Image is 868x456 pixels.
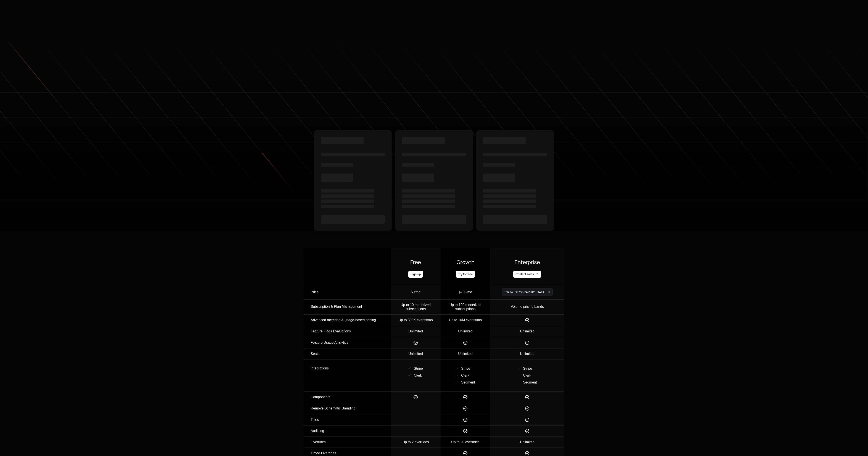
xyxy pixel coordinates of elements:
a: Try for free [456,271,475,278]
div: Up to 20 overrides [441,440,490,444]
div: Unlimited [490,329,564,333]
a: Contact sales [513,271,541,278]
div: Unlimited [490,352,564,356]
td: Trials [304,414,391,425]
td: Seats [304,348,391,359]
div: Subscription & Plan Management [311,303,390,310]
div: Unlimited [490,440,564,444]
span: Growth [456,259,474,266]
td: Components [304,392,391,403]
div: Volume pricing bands [511,303,544,310]
div: Clerk [414,373,422,378]
a: Talk to us [502,288,553,296]
a: Sign up [408,271,423,278]
div: Stripe [461,366,470,371]
div: Unlimited [391,329,440,333]
td: Advanced metering & usage-based pricing [304,315,391,326]
span: Enterprise [515,259,540,266]
div: $0/mo [411,288,420,296]
td: Audit log [304,425,391,437]
div: Segment [523,380,537,385]
div: Price [311,288,390,296]
td: Feature Usage Analytics [304,337,391,348]
div: Up to 500K events/mo [391,318,440,322]
div: Up to 10M events/mo [441,318,490,322]
div: $200/mo [459,288,472,296]
span: Up to 100 monetized subscriptions [449,303,482,311]
div: Stripe [414,366,423,371]
td: Feature Flags Evaluations [304,326,391,337]
div: Stripe [523,366,532,371]
div: Up to 2 overrides [391,440,440,444]
div: Clerk [523,373,531,378]
div: Segment [461,380,475,385]
div: Unlimited [391,352,440,356]
td: Overrides [304,437,391,448]
div: Unlimited [441,352,490,356]
div: Integrations [311,366,390,370]
div: Up to 10 monetized subscriptions [391,303,440,311]
div: Clerk [461,373,469,378]
div: Unlimited [441,329,490,333]
td: Remove Schematic Branding [304,403,391,414]
span: Free [410,259,421,266]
